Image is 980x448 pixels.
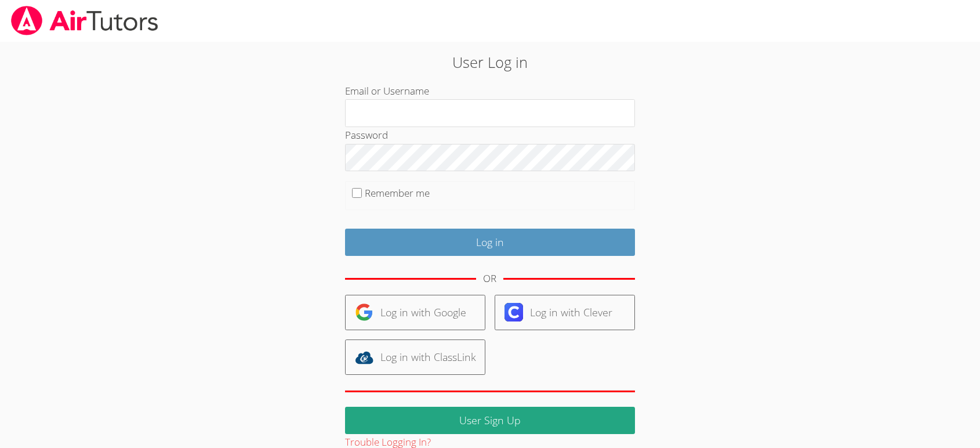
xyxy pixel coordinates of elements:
[483,270,496,287] div: OR
[345,295,485,330] a: Log in with Google
[365,186,430,200] label: Remember me
[226,51,755,73] h2: User Log in
[345,339,485,375] a: Log in with ClassLink
[345,84,429,97] label: Email or Username
[504,303,523,321] img: clever-logo-6eab21bc6e7a338710f1a6ff85c0baf02591cd810cc4098c63d3a4b26e2feb20.svg
[355,348,373,367] img: classlink-logo-d6bb404cc1216ec64c9a2012d9dc4662098be43eaf13dc465df04b49fa7ab582.svg
[495,295,635,330] a: Log in with Clever
[345,128,388,142] label: Password
[10,6,159,35] img: airtutors_banner-c4298cdbf04f3fff15de1276eac7730deb9818008684d7c2e4769d2f7ddbe033.png
[355,303,373,321] img: google-logo-50288ca7cdecda66e5e0955fdab243c47b7ad437acaf1139b6f446037453330a.svg
[345,407,635,434] a: User Sign Up
[345,229,635,256] input: Log in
